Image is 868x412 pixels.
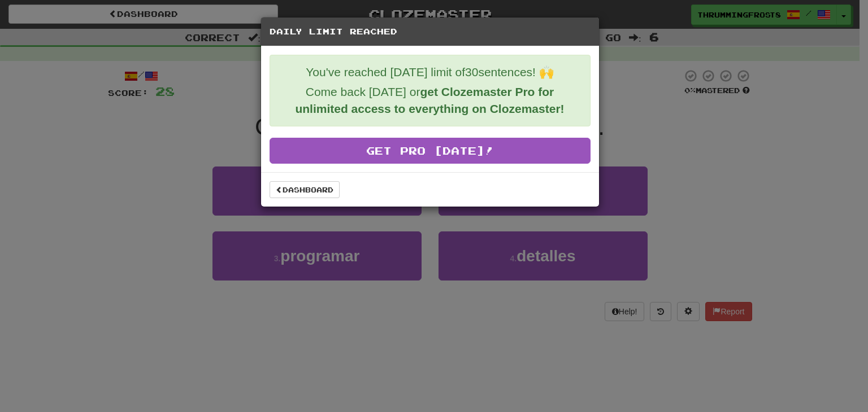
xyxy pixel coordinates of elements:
p: You've reached [DATE] limit of 30 sentences! 🙌 [279,64,581,81]
p: Come back [DATE] or [279,84,581,117]
a: Get Pro [DATE]! [270,138,591,164]
a: Dashboard [270,181,340,198]
h5: Daily Limit Reached [270,26,591,37]
strong: get Clozemaster Pro for unlimited access to everything on Clozemaster! [295,85,564,115]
